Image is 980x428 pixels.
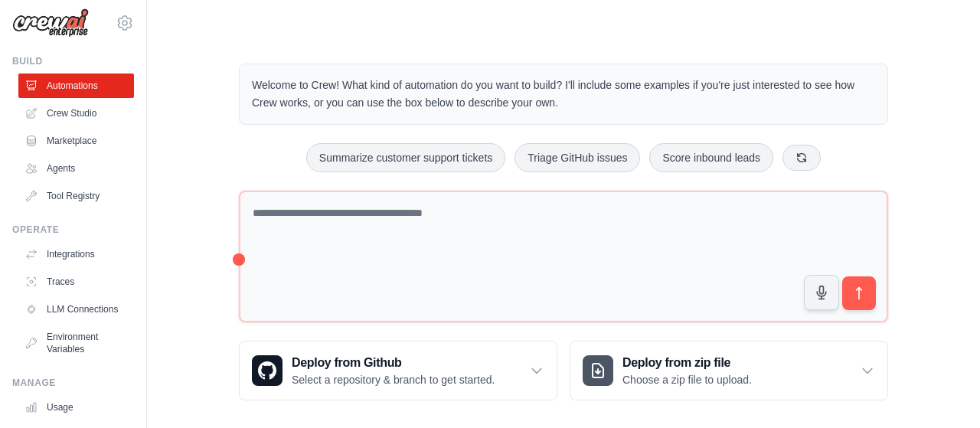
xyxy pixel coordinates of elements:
[12,224,134,236] div: Operate
[18,297,134,322] a: LLM Connections
[622,354,752,372] h3: Deploy from zip file
[292,372,495,387] p: Select a repository & branch to get started.
[252,77,875,112] p: Welcome to Crew! What kind of automation do you want to build? I'll include some examples if you'...
[18,270,134,294] a: Traces
[18,101,134,126] a: Crew Studio
[18,129,134,153] a: Marketplace
[12,8,89,38] img: Logo
[18,184,134,208] a: Tool Registry
[18,242,134,266] a: Integrations
[622,372,752,387] p: Choose a zip file to upload.
[18,156,134,181] a: Agents
[903,354,980,428] iframe: Chat Widget
[306,143,505,172] button: Summarize customer support tickets
[649,143,773,172] button: Score inbound leads
[18,74,134,98] a: Automations
[18,325,134,361] a: Environment Variables
[12,55,134,67] div: Build
[292,354,495,372] h3: Deploy from Github
[903,354,980,428] div: Widget de chat
[18,395,134,420] a: Usage
[12,377,134,389] div: Manage
[514,143,640,172] button: Triage GitHub issues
